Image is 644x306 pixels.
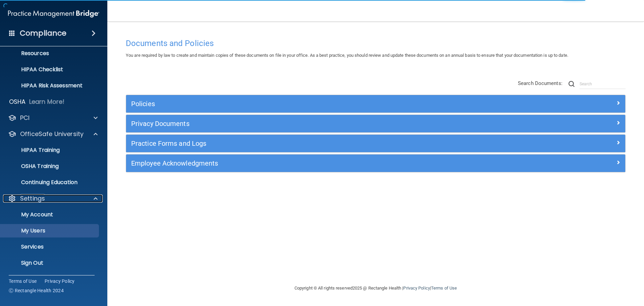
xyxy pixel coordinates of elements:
[4,179,96,186] p: Continuing Education
[131,100,495,107] h5: Policies
[131,138,620,149] a: Practice Forms and Logs
[4,227,96,234] p: My Users
[580,79,626,89] input: Search
[8,7,99,20] img: PMB logo
[20,29,66,38] h4: Compliance
[29,98,65,106] p: Learn More!
[9,98,26,106] p: OSHA
[4,147,60,154] p: HIPAA Training
[403,286,430,291] a: Privacy Policy
[8,114,98,122] a: PCI
[4,66,96,73] p: HIPAA Checklist
[20,130,84,138] p: OfficeSafe University
[253,277,498,299] div: Copyright © All rights reserved 2025 @ Rectangle Health | |
[4,244,96,250] p: Services
[20,194,45,203] p: Settings
[9,287,64,294] span: Ⓒ Rectangle Health 2024
[126,39,626,48] h4: Documents and Policies
[131,158,620,169] a: Employee Acknowledgments
[4,163,59,170] p: OSHA Training
[8,194,98,203] a: Settings
[9,278,37,285] a: Terms of Use
[131,120,495,127] h5: Privacy Documents
[4,50,96,57] p: Resources
[4,260,96,266] p: Sign Out
[518,80,562,86] span: Search Documents:
[4,82,96,89] p: HIPAA Risk Assessment
[45,278,75,285] a: Privacy Policy
[131,160,495,167] h5: Employee Acknowledgments
[8,130,98,138] a: OfficeSafe University
[126,53,568,58] span: You are required by law to create and maintain copies of these documents on file in your office. ...
[4,211,96,218] p: My Account
[569,81,575,87] img: ic-search.3b580494.png
[20,114,30,122] p: PCI
[131,140,495,147] h5: Practice Forms and Logs
[131,118,620,129] a: Privacy Documents
[431,286,457,291] a: Terms of Use
[131,98,620,109] a: Policies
